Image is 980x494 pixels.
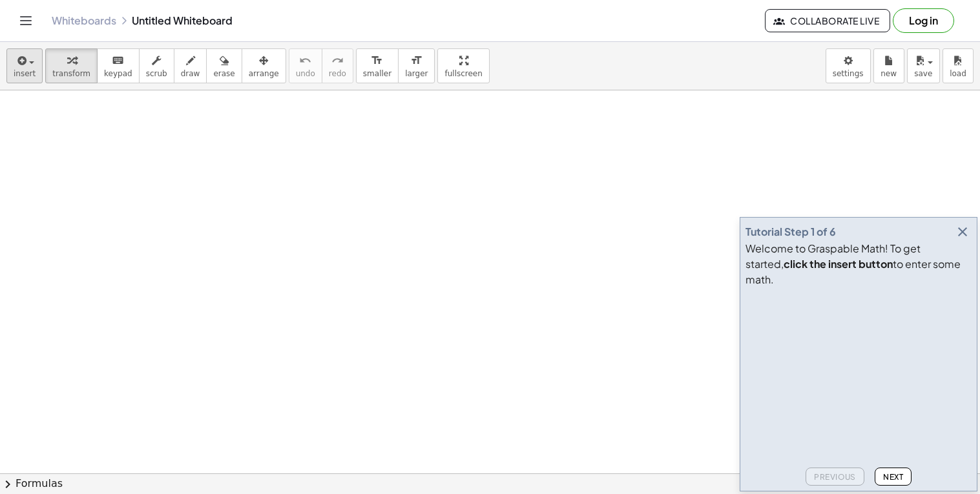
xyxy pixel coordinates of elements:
[398,48,435,83] button: format_sizelarger
[893,8,954,33] button: Log in
[174,48,207,83] button: draw
[112,53,124,68] i: keyboard
[914,69,932,78] span: save
[410,53,422,68] i: format_size
[139,48,174,83] button: scrub
[943,48,974,83] button: load
[104,69,132,78] span: keypad
[146,69,167,78] span: scrub
[356,48,399,83] button: format_sizesmaller
[52,14,116,27] a: Whiteboards
[45,48,98,83] button: transform
[833,69,864,78] span: settings
[405,69,428,78] span: larger
[296,69,315,78] span: undo
[363,69,391,78] span: smaller
[826,48,871,83] button: settings
[331,53,344,68] i: redo
[873,48,904,83] button: new
[16,10,36,31] button: Toggle navigation
[745,224,836,240] div: Tutorial Step 1 of 6
[784,257,893,271] b: click the insert button
[881,69,897,78] span: new
[444,69,482,78] span: fullscreen
[242,48,286,83] button: arrange
[329,69,346,78] span: redo
[213,69,235,78] span: erase
[745,241,972,287] div: Welcome to Graspable Math! To get started, to enter some math.
[14,69,36,78] span: insert
[322,48,353,83] button: redoredo
[206,48,242,83] button: erase
[883,472,903,482] span: Next
[97,48,140,83] button: keyboardkeypad
[776,15,879,26] span: Collaborate Live
[765,9,890,32] button: Collaborate Live
[299,53,311,68] i: undo
[289,48,322,83] button: undoundo
[875,468,912,486] button: Next
[950,69,966,78] span: load
[371,53,383,68] i: format_size
[181,69,200,78] span: draw
[52,69,90,78] span: transform
[437,48,489,83] button: fullscreen
[249,69,279,78] span: arrange
[907,48,940,83] button: save
[6,48,43,83] button: insert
